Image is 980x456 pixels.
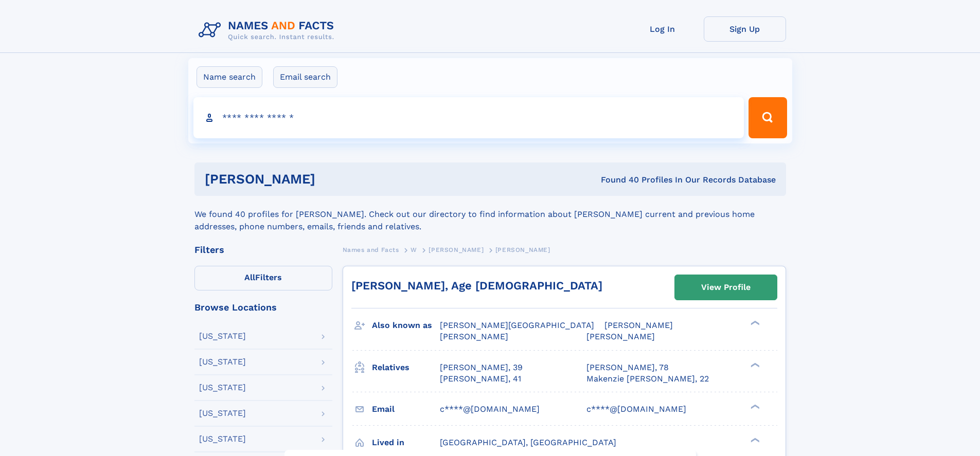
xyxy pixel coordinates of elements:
div: ❯ [748,436,760,443]
h1: [PERSON_NAME] [205,173,458,186]
a: [PERSON_NAME], 39 [440,362,523,373]
span: [PERSON_NAME] [604,320,673,330]
div: ❯ [748,361,760,368]
label: Name search [197,66,262,88]
a: [PERSON_NAME], Age [DEMOGRAPHIC_DATA] [351,279,602,292]
div: Found 40 Profiles In Our Records Database [458,174,776,186]
span: All [244,272,255,282]
a: W [411,243,417,256]
h3: Also known as [372,317,440,334]
label: Filters [194,266,332,290]
h3: Lived in [372,434,440,451]
h3: Email [372,400,440,418]
div: [US_STATE] [199,332,246,340]
span: [GEOGRAPHIC_DATA], [GEOGRAPHIC_DATA] [440,437,616,447]
span: [PERSON_NAME] [429,246,484,253]
a: [PERSON_NAME], 78 [586,362,669,373]
a: View Profile [675,275,777,300]
a: [PERSON_NAME], 41 [440,373,521,385]
div: Filters [194,245,332,254]
button: Search Button [749,97,787,138]
span: [PERSON_NAME] [586,332,655,341]
div: [US_STATE] [199,409,246,417]
a: [PERSON_NAME] [429,243,484,256]
a: Sign Up [704,16,786,42]
a: Log In [621,16,704,42]
div: ❯ [748,320,760,326]
h3: Relatives [372,359,440,376]
span: W [411,246,417,253]
div: We found 40 profiles for [PERSON_NAME]. Check out our directory to find information about [PERSON... [194,196,786,233]
label: Email search [273,66,337,88]
div: [US_STATE] [199,384,246,392]
span: [PERSON_NAME] [440,332,508,341]
div: [US_STATE] [199,435,246,443]
span: [PERSON_NAME][GEOGRAPHIC_DATA] [440,320,594,330]
input: search input [193,97,744,138]
div: ❯ [748,403,760,410]
a: Makenzie [PERSON_NAME], 22 [586,373,709,385]
img: Logo Names and Facts [194,16,343,44]
div: [US_STATE] [199,358,246,366]
div: Browse Locations [194,303,332,312]
a: Names and Facts [343,243,399,256]
span: [PERSON_NAME] [495,246,550,253]
div: View Profile [701,276,751,299]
